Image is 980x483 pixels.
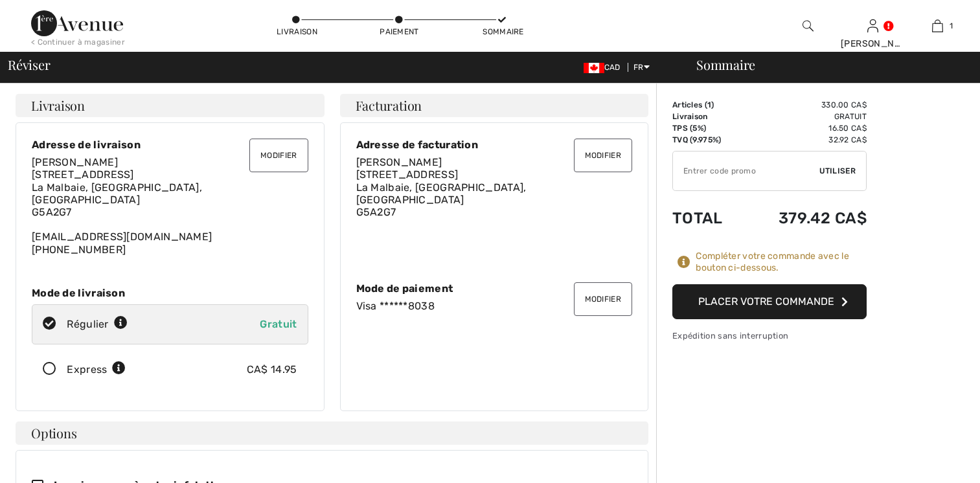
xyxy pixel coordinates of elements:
span: 1 [707,100,711,109]
h4: Options [16,421,648,445]
td: 379.42 CA$ [743,196,867,240]
span: Gratuit [260,318,297,330]
a: 1 [906,18,969,34]
button: Modifier [574,282,632,316]
span: CAD [584,63,626,72]
td: TVQ (9.975%) [672,134,743,146]
span: FR [633,63,650,72]
span: Facturation [356,99,422,112]
td: Articles ( ) [672,99,743,111]
span: [PERSON_NAME] [356,156,442,168]
div: Compléter votre commande avec le bouton ci-dessous. [696,251,867,274]
td: Livraison [672,111,743,122]
img: Canadian Dollar [584,63,604,73]
div: [PERSON_NAME] [841,37,904,51]
div: CA$ 14.95 [247,362,297,377]
span: [STREET_ADDRESS] La Malbaie, [GEOGRAPHIC_DATA], [GEOGRAPHIC_DATA] G5A2G7 [32,168,202,218]
div: Express [67,362,126,377]
td: TPS (5%) [672,122,743,134]
div: Mode de livraison [32,287,308,299]
div: Mode de paiement [356,282,633,295]
div: Adresse de facturation [356,139,633,151]
div: Régulier [67,317,128,332]
td: 32.92 CA$ [743,134,867,146]
div: < Continuer à magasiner [31,36,125,48]
img: Mon panier [932,18,943,34]
div: [EMAIL_ADDRESS][DOMAIN_NAME] [PHONE_NUMBER] [32,156,308,256]
div: Sommaire [681,58,972,71]
span: [STREET_ADDRESS] La Malbaie, [GEOGRAPHIC_DATA], [GEOGRAPHIC_DATA] G5A2G7 [356,168,527,218]
input: Code promo [673,152,819,190]
span: [PERSON_NAME] [32,156,118,168]
button: Modifier [574,139,632,172]
img: recherche [803,18,814,34]
td: Total [672,196,743,240]
span: 1 [950,20,953,32]
div: Livraison [277,26,315,38]
span: Réviser [8,58,50,71]
div: Adresse de livraison [32,139,308,151]
button: Modifier [249,139,308,172]
span: Utiliser [819,165,856,177]
div: Paiement [380,26,418,38]
img: 1ère Avenue [31,10,123,36]
button: Placer votre commande [672,284,867,319]
div: Sommaire [483,26,521,38]
span: Livraison [31,99,85,112]
a: Se connecter [867,19,878,32]
td: 16.50 CA$ [743,122,867,134]
img: Mes infos [867,18,878,34]
td: Gratuit [743,111,867,122]
td: 330.00 CA$ [743,99,867,111]
div: Expédition sans interruption [672,330,867,342]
